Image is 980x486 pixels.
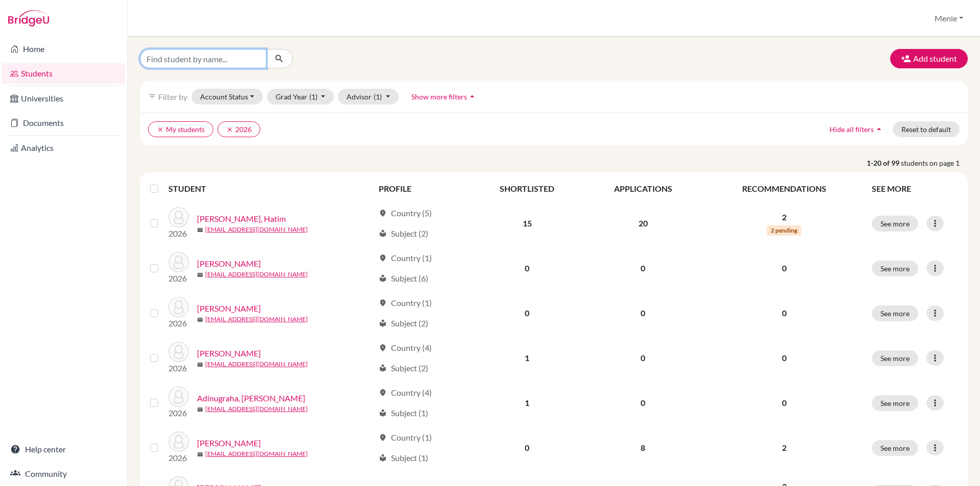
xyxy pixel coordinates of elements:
a: [PERSON_NAME] [197,302,261,315]
div: Country (4) [379,342,432,354]
span: mail [197,451,203,457]
span: (1) [309,92,317,101]
p: 2 [709,211,860,223]
td: 1 [471,380,583,425]
div: Subject (2) [379,317,428,329]
strong: 1-20 of 99 [867,158,901,168]
span: Filter by [158,92,187,101]
td: 0 [583,246,702,291]
a: Universities [2,88,125,109]
span: local_library [379,274,387,283]
a: Students [2,63,125,84]
div: Subject (2) [379,362,428,374]
span: location_on [379,433,387,442]
img: Bridge-U [8,10,49,27]
input: Find student by name... [140,49,266,68]
td: 0 [471,246,583,291]
span: mail [197,227,203,233]
td: 20 [583,201,702,246]
button: Grad Year(1) [267,89,334,105]
span: location_on [379,299,387,307]
i: arrow_drop_up [467,91,477,101]
span: location_on [379,209,387,217]
td: 0 [583,380,702,425]
img: Afifi, Adam [168,431,189,452]
a: [PERSON_NAME] [197,258,261,270]
th: STUDENT [168,176,373,201]
a: [EMAIL_ADDRESS][DOMAIN_NAME] [205,449,308,458]
div: Country (1) [379,252,432,264]
button: Hide all filtersarrow_drop_up [821,121,893,137]
button: clearMy students [148,121,213,137]
p: 2026 [168,227,189,240]
td: 8 [583,425,702,470]
span: local_library [379,454,387,462]
span: local_library [379,364,387,372]
a: Documents [2,113,125,133]
button: Show more filtersarrow_drop_up [403,89,486,105]
th: RECOMMENDATIONS [703,176,866,201]
a: [EMAIL_ADDRESS][DOMAIN_NAME] [205,270,308,279]
a: [PERSON_NAME] [197,347,261,360]
div: Subject (1) [379,407,428,419]
div: Subject (2) [379,227,428,240]
a: [EMAIL_ADDRESS][DOMAIN_NAME] [205,360,308,369]
button: See more [872,216,918,232]
th: PROFILE [373,176,471,201]
a: [EMAIL_ADDRESS][DOMAIN_NAME] [205,225,308,234]
button: Add student [890,49,968,68]
button: See more [872,395,918,411]
div: Country (5) [379,207,432,219]
i: arrow_drop_up [874,124,884,134]
i: clear [226,126,233,133]
td: 15 [471,201,583,246]
p: 2026 [168,317,189,329]
button: Account Status [191,89,263,105]
a: Analytics [2,138,125,158]
p: 2026 [168,452,189,464]
a: [EMAIL_ADDRESS][DOMAIN_NAME] [205,315,308,324]
div: Subject (1) [379,452,428,464]
span: students on page 1 [901,158,968,168]
p: 0 [709,262,860,274]
span: local_library [379,229,387,238]
div: Subject (6) [379,272,428,285]
a: Help center [2,439,125,459]
button: Menie [930,9,968,28]
th: SHORTLISTED [471,176,583,201]
span: (1) [374,92,382,101]
button: See more [872,350,918,366]
button: Advisor(1) [338,89,399,105]
span: mail [197,362,203,368]
img: Abdel-Massih, Nadim [168,342,189,362]
img: Abd El Bary, Habiba [168,252,189,272]
td: 0 [583,291,702,336]
td: 0 [583,336,702,380]
p: 0 [709,352,860,364]
a: Community [2,464,125,484]
a: Adinugraha, [PERSON_NAME] [197,392,305,404]
div: Country (1) [379,297,432,309]
button: clear2026 [217,121,260,137]
span: mail [197,317,203,323]
p: 0 [709,307,860,319]
p: 2026 [168,362,189,374]
span: 2 pending [767,225,801,236]
img: Aamir, Hatim [168,207,189,227]
div: Country (4) [379,387,432,399]
a: [PERSON_NAME] [197,437,261,449]
button: See more [872,440,918,456]
p: 2 [709,442,860,454]
span: location_on [379,389,387,397]
button: Reset to default [893,121,960,137]
span: mail [197,406,203,413]
span: Show more filters [411,92,467,101]
span: local_library [379,319,387,327]
span: local_library [379,409,387,417]
img: Abdel Latif, Adam [168,297,189,317]
span: location_on [379,254,387,262]
a: Home [2,39,125,59]
i: filter_list [148,92,156,100]
span: location_on [379,344,387,352]
i: clear [157,126,164,133]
